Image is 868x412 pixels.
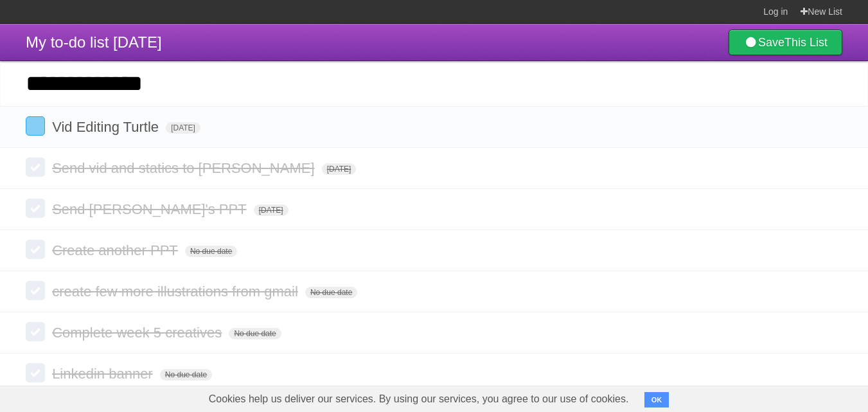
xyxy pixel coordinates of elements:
span: Vid Editing Turtle [52,119,162,135]
label: Done [26,116,45,136]
label: Done [26,199,45,218]
button: OK [644,392,669,408]
span: Linkedin banner [52,366,156,382]
label: Done [26,281,45,300]
span: [DATE] [254,204,288,216]
span: No due date [229,328,281,339]
span: create few more illustrations from gmail [52,283,301,300]
label: Done [26,363,45,382]
span: Send vid and statics to [PERSON_NAME] [52,160,317,176]
label: Done [26,157,45,177]
span: My to-do list [DATE] [26,33,162,51]
span: Send [PERSON_NAME]'s PPT [52,201,250,217]
span: No due date [185,246,237,257]
span: [DATE] [166,122,200,134]
b: This List [784,36,828,49]
span: [DATE] [322,163,357,175]
span: Create another PPT [52,242,181,258]
a: SaveThis List [729,30,842,55]
label: Done [26,240,45,259]
span: No due date [160,369,212,381]
span: No due date [305,287,357,298]
label: Done [26,322,45,341]
span: Complete week 5 creatives [52,325,225,341]
span: Cookies help us deliver our services. By using our services, you agree to our use of cookies. [196,386,642,412]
